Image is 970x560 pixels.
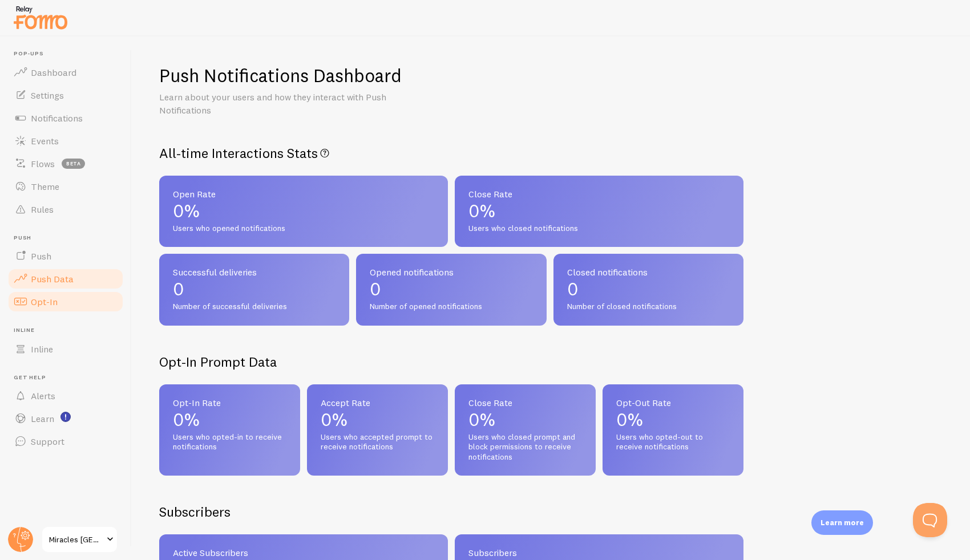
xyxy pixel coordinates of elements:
span: Opt-In [31,296,58,307]
p: 0% [616,411,730,429]
a: Support [7,430,124,453]
a: Push [7,245,124,267]
img: fomo-relay-logo-orange.svg [12,3,69,32]
span: Close Rate [468,398,582,407]
span: Close Rate [468,189,730,198]
a: Theme [7,175,124,198]
a: Events [7,129,124,152]
p: 0% [321,411,434,429]
span: Alerts [31,390,55,401]
span: Active Subscribers [173,548,434,557]
span: Theme [31,181,59,192]
span: Opt-Out Rate [616,398,730,407]
span: Opened notifications [370,267,532,277]
span: Dashboard [31,67,76,78]
h2: Opt-In Prompt Data [159,353,743,371]
p: 0% [173,202,434,220]
span: Push [31,250,51,262]
span: Closed notifications [567,267,730,277]
a: Dashboard [7,61,124,84]
p: 0% [173,411,286,429]
p: 0% [468,411,582,429]
a: Alerts [7,384,124,407]
iframe: Help Scout Beacon - Open [913,503,947,537]
span: Get Help [14,374,124,382]
span: Inline [14,327,124,334]
a: Opt-In [7,290,124,313]
span: Events [31,135,59,147]
h1: Push Notifications Dashboard [159,64,402,87]
p: 0 [370,280,532,298]
a: Notifications [7,107,124,129]
span: Rules [31,204,54,215]
a: Learn [7,407,124,430]
span: Settings [31,90,64,101]
span: Notifications [31,112,83,124]
a: Flows beta [7,152,124,175]
p: 0 [173,280,336,298]
a: Miracles [GEOGRAPHIC_DATA] [41,526,118,553]
span: Learn [31,413,54,424]
span: Successful deliveries [173,267,336,277]
span: Push [14,234,124,242]
p: Learn more [821,517,864,528]
a: Rules [7,198,124,221]
a: Push Data [7,267,124,290]
span: Flows [31,158,55,169]
span: Number of closed notifications [567,302,730,312]
span: Accept Rate [321,398,434,407]
span: Inline [31,343,53,355]
span: beta [62,159,85,169]
span: Users who closed prompt and block permissions to receive notifications [468,432,582,462]
div: Learn more [811,510,873,535]
span: Opt-In Rate [173,398,286,407]
span: Miracles [GEOGRAPHIC_DATA] [49,533,103,546]
p: Learn about your users and how they interact with Push Notifications [159,91,433,117]
span: Number of opened notifications [370,302,532,312]
p: 0% [468,202,730,220]
span: Open Rate [173,189,434,198]
span: Support [31,436,64,447]
span: Users who opted-in to receive notifications [173,432,286,452]
a: Inline [7,338,124,360]
h2: Subscribers [159,503,231,521]
a: Settings [7,84,124,107]
span: Number of successful deliveries [173,302,336,312]
span: Users who closed notifications [468,224,730,234]
svg: <p>Watch New Feature Tutorials!</p> [60,412,71,422]
span: Users who opened notifications [173,224,434,234]
span: Users who opted-out to receive notifications [616,432,730,452]
span: Users who accepted prompt to receive notifications [321,432,434,452]
h2: All-time Interactions Stats [159,144,743,162]
span: Pop-ups [14,50,124,58]
p: 0 [567,280,730,298]
span: Push Data [31,273,74,285]
span: Subscribers [468,548,730,557]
